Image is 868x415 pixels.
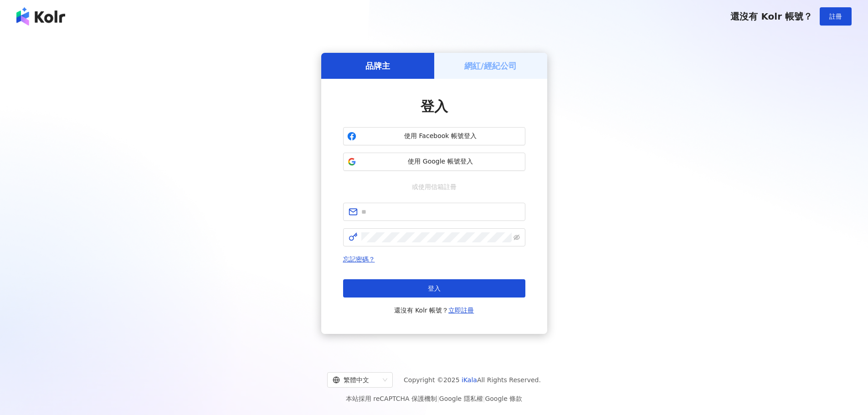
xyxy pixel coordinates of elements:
[406,182,463,192] span: 或使用信箱註冊
[346,393,522,404] span: 本站採用 reCAPTCHA 保護機制
[421,98,448,114] span: 登入
[333,373,379,387] div: 繁體中文
[360,132,521,141] span: 使用 Facebook 帳號登入
[16,7,65,26] img: logo
[820,7,852,26] button: 註冊
[343,127,525,145] button: 使用 Facebook 帳號登入
[365,60,390,72] h5: 品牌主
[514,234,520,241] span: eye-invisible
[464,60,517,72] h5: 網紅/經紀公司
[428,285,441,292] span: 登入
[343,279,525,297] button: 登入
[343,153,525,171] button: 使用 Google 帳號登入
[485,395,522,402] a: Google 條款
[462,376,477,384] a: iKala
[829,13,842,20] span: 註冊
[439,395,483,402] a: Google 隱私權
[404,374,541,385] span: Copyright © 2025 All Rights Reserved.
[483,395,485,402] span: |
[448,307,474,314] a: 立即註冊
[394,305,474,316] span: 還沒有 Kolr 帳號？
[360,157,521,166] span: 使用 Google 帳號登入
[343,256,375,263] a: 忘記密碼？
[730,11,812,22] span: 還沒有 Kolr 帳號？
[437,395,439,402] span: |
